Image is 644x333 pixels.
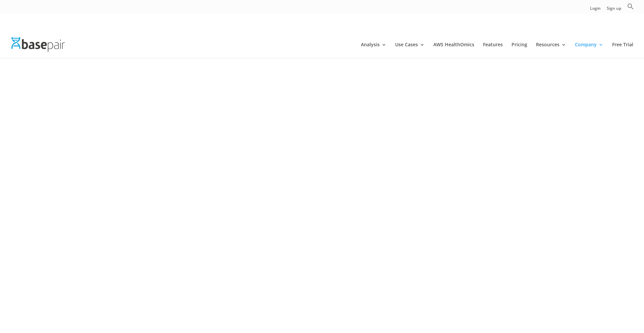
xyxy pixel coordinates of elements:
[11,37,65,52] img: Basepair
[612,42,633,58] a: Free Trial
[575,42,603,58] a: Company
[433,42,474,58] a: AWS HealthOmics
[607,6,621,13] a: Sign up
[536,42,566,58] a: Resources
[483,42,503,58] a: Features
[361,42,386,58] a: Analysis
[395,42,425,58] a: Use Cases
[627,3,634,10] svg: Search
[627,3,634,13] a: Search Icon Link
[512,42,527,58] a: Pricing
[590,6,601,13] a: Login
